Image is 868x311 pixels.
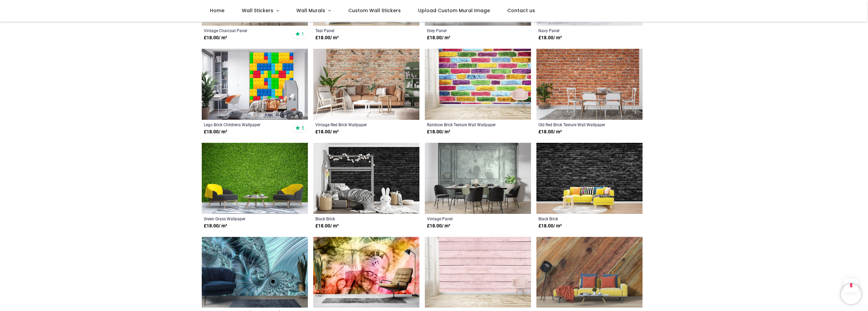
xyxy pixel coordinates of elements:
[538,122,620,127] a: Old Red Brick Texture Wall Wallpaper
[210,7,224,14] span: Home
[204,216,285,221] a: Green Grass Wallpaper
[204,28,285,33] a: Vintage Charcoal Panel
[538,129,562,135] strong: £ 18.00 / m²
[427,216,509,221] a: Vintage Panel
[301,31,304,37] span: 1
[315,216,397,221] a: Black Brick
[507,7,535,14] span: Contact us
[536,237,643,308] img: Wood Background Material Texture Wall Mural Wallpaper
[204,223,227,229] strong: £ 18.00 / m²
[202,49,308,120] img: Lego Brick Childrens Wall Mural Wallpaper
[536,143,643,214] img: Black Brick Wall Mural - Mod1
[536,49,643,120] img: Old Red Brick Texture Wall Wall Mural Wallpaper
[427,35,450,41] strong: £ 18.00 / m²
[425,49,531,120] img: Rainbow Brick Texture Wall Wall Mural Wallpaper
[313,143,419,214] img: Black Brick Wall Mural - Mod2
[315,28,397,33] a: Teal Panel
[301,125,304,131] span: 5
[425,237,531,308] img: Pink Wood Panel Wall Mural Wallpaper
[538,28,620,33] a: Navy Panel
[204,35,227,41] strong: £ 18.00 / m²
[425,143,531,214] img: Vintage Panel Wall Mural
[202,237,308,308] img: Ice Blue Fractal Wave Wall Mural by Andrea Haase
[204,122,285,127] a: Lego Brick Childrens Wallpaper
[315,129,339,135] strong: £ 18.00 / m²
[348,7,401,14] span: Custom Wall Stickers
[242,7,273,14] span: Wall Stickers
[313,49,419,120] img: Vintage Red Brick Wall Mural Wallpaper
[313,237,419,308] img: Vintage Stamp Background Wall Mural Wallpaper
[202,143,308,214] img: Green Grass Wall Mural Wallpaper
[418,7,490,14] span: Upload Custom Mural Image
[427,223,450,229] strong: £ 18.00 / m²
[427,122,509,127] a: Rainbow Brick Texture Wall Wallpaper
[427,28,509,33] a: Grey Panel
[538,35,562,41] strong: £ 18.00 / m²
[296,7,325,14] span: Wall Murals
[538,223,562,229] strong: £ 18.00 / m²
[315,122,397,127] a: Vintage Red Brick Wallpaper
[841,284,861,304] iframe: Brevo live chat
[427,129,450,135] strong: £ 18.00 / m²
[315,35,339,41] strong: £ 18.00 / m²
[538,216,620,221] a: Black Brick
[204,129,227,135] strong: £ 18.00 / m²
[315,223,339,229] strong: £ 18.00 / m²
